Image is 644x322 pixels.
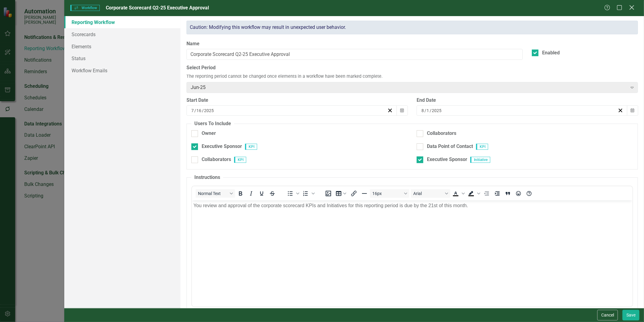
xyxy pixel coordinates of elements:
[235,189,246,198] button: Bold
[186,40,523,47] label: Name
[64,28,180,40] a: Scorecards
[202,130,216,137] div: Owner
[191,174,223,181] legend: Instructions
[411,189,450,198] button: Font Arial
[202,108,204,113] span: /
[186,64,638,71] label: Select Period
[430,108,431,113] span: /
[417,97,638,104] div: End Date
[502,189,513,198] button: Blockquote
[64,16,180,28] a: Reporting Workflow
[186,49,523,60] input: Name
[70,5,99,11] span: Workflow
[492,189,502,198] button: Increase indent
[524,189,534,198] button: Help
[202,156,231,163] div: Collaborators
[267,189,277,198] button: Strikethrough
[245,144,257,150] span: KPI
[413,191,443,196] span: Arial
[513,189,523,198] button: Emojis
[424,108,426,113] span: /
[359,189,370,198] button: Horizontal line
[300,189,316,198] div: Numbered list
[323,189,334,198] button: Insert image
[450,189,465,198] div: Text color Black
[106,5,209,11] span: Corporate Scorecard Q2-25 Executive Approval
[186,21,638,34] div: Caution: Modifying this workflow may result in unexpected user behavior.
[334,189,348,198] button: Table
[481,189,491,198] button: Decrease indent
[198,191,228,196] span: Normal Text
[597,310,618,320] button: Cancel
[372,191,402,196] span: 16px
[427,156,467,163] div: Executive Sponsor
[191,120,234,127] legend: Users To Include
[427,143,473,150] div: Data Point of Contact
[234,157,246,163] span: KPI
[427,130,456,137] div: Collaborators
[194,108,196,113] span: /
[349,189,359,198] button: Insert/edit link
[186,97,408,104] div: Start Date
[196,189,235,198] button: Block Normal Text
[186,74,383,80] span: The reporting period cannot be changed once elements in a workflow have been marked complete.
[285,189,300,198] div: Bullet list
[64,64,180,77] a: Workflow Emails
[64,40,180,53] a: Elements
[542,50,560,57] div: Enabled
[470,157,490,163] span: Initiative
[257,189,267,198] button: Underline
[192,200,632,307] iframe: Rich Text Area
[476,144,488,150] span: KPI
[466,189,481,198] div: Background color Black
[64,52,180,64] a: Status
[246,189,256,198] button: Italic
[370,189,409,198] button: Font size 16px
[622,310,639,320] button: Save
[191,84,627,91] div: Jun-25
[202,143,242,150] div: Executive Sponsor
